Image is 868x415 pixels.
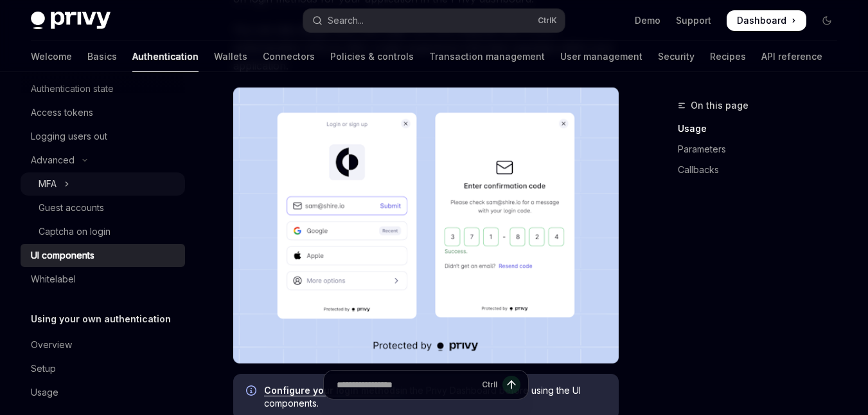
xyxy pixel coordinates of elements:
[31,41,72,72] a: Welcome
[21,268,185,291] a: Whitelabel
[31,337,72,353] div: Overview
[21,333,185,356] a: Overview
[737,14,786,27] span: Dashboard
[761,41,822,72] a: API reference
[39,224,111,239] div: Captcha on login
[263,41,315,72] a: Connectors
[31,12,111,30] img: dark logo
[337,371,477,399] input: Ask a question...
[678,118,847,139] a: Usage
[39,200,104,216] div: Guest accounts
[817,10,837,31] button: Toggle dark mode
[21,172,185,196] button: Toggle MFA section
[31,311,171,327] h5: Using your own authentication
[21,357,185,380] a: Setup
[678,139,847,160] a: Parameters
[233,88,619,364] img: images/Onboard.png
[31,105,93,120] div: Access tokens
[31,272,76,287] div: Whitelabel
[676,14,711,27] a: Support
[330,41,414,72] a: Policies & controls
[31,248,94,263] div: UI components
[429,41,545,72] a: Transaction management
[87,41,117,72] a: Basics
[31,361,56,376] div: Setup
[658,41,695,72] a: Security
[691,98,748,113] span: On this page
[727,10,806,31] a: Dashboard
[214,41,247,72] a: Wallets
[678,160,847,180] a: Callbacks
[21,381,185,404] a: Usage
[21,196,185,219] a: Guest accounts
[132,41,199,72] a: Authentication
[710,41,746,72] a: Recipes
[39,176,57,192] div: MFA
[31,129,107,144] div: Logging users out
[21,125,185,148] a: Logging users out
[328,13,364,28] div: Search...
[21,101,185,124] a: Access tokens
[31,152,75,168] div: Advanced
[21,244,185,267] a: UI components
[560,41,642,72] a: User management
[303,9,565,32] button: Open search
[21,149,185,172] button: Toggle Advanced section
[538,15,557,26] span: Ctrl K
[502,376,520,394] button: Send message
[31,385,58,400] div: Usage
[21,220,185,243] a: Captcha on login
[635,14,660,27] a: Demo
